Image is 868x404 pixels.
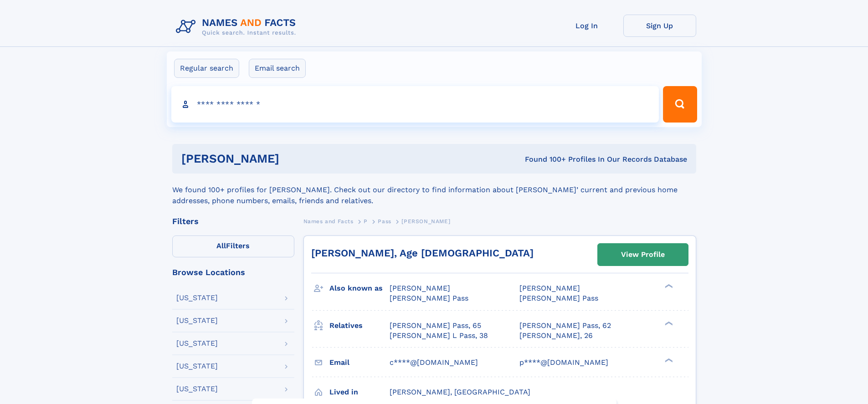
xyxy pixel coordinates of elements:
[390,331,488,341] a: [PERSON_NAME] L Pass, 38
[329,355,390,370] h3: Email
[176,385,218,393] div: [US_STATE]
[311,247,534,259] a: [PERSON_NAME], Age [DEMOGRAPHIC_DATA]
[172,174,696,206] div: We found 100+ profiles for [PERSON_NAME]. Check out our directory to find information about [PERS...
[329,281,390,296] h3: Also known as
[390,388,530,396] span: [PERSON_NAME], [GEOGRAPHIC_DATA]
[519,294,598,302] span: [PERSON_NAME] Pass
[176,363,218,370] div: [US_STATE]
[390,321,481,331] a: [PERSON_NAME] Pass, 65
[519,284,580,292] span: [PERSON_NAME]
[216,241,226,250] span: All
[174,59,239,78] label: Regular search
[172,268,294,276] div: Browse Locations
[663,357,673,363] div: ❯
[663,283,673,289] div: ❯
[364,215,368,227] a: P
[621,244,665,265] div: View Profile
[519,321,611,331] a: [PERSON_NAME] Pass, 62
[623,15,696,37] a: Sign Up
[172,15,303,39] img: Logo Names and Facts
[390,294,468,302] span: [PERSON_NAME] Pass
[390,284,450,292] span: [PERSON_NAME]
[598,244,688,266] a: View Profile
[519,331,593,341] a: [PERSON_NAME], 26
[401,218,450,225] span: [PERSON_NAME]
[663,86,697,123] button: Search Button
[172,217,294,225] div: Filters
[329,318,390,333] h3: Relatives
[550,15,623,37] a: Log In
[172,235,294,257] label: Filters
[176,340,218,347] div: [US_STATE]
[249,59,306,78] label: Email search
[663,320,673,326] div: ❯
[364,218,368,225] span: P
[329,384,390,400] h3: Lived in
[171,86,659,123] input: search input
[303,215,354,227] a: Names and Facts
[181,153,402,164] h1: [PERSON_NAME]
[176,317,218,324] div: [US_STATE]
[378,218,391,225] span: Pass
[176,294,218,302] div: [US_STATE]
[402,154,687,164] div: Found 100+ Profiles In Our Records Database
[378,215,391,227] a: Pass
